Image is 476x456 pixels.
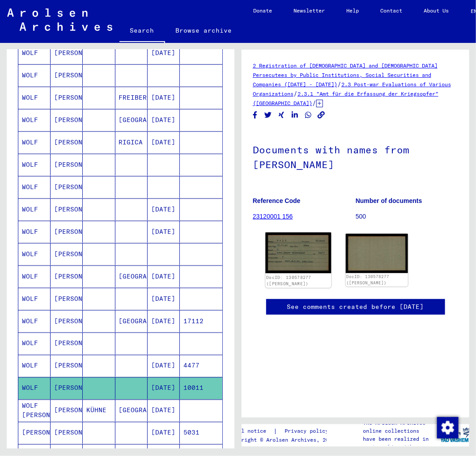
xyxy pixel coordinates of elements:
mat-cell: WOLF [18,377,51,399]
mat-cell: WOLF [18,176,51,198]
mat-cell: [DATE] [148,131,180,153]
div: | [229,426,340,436]
a: 23120001 156 [253,213,293,220]
mat-cell: [DATE] [148,266,180,287]
p: have been realized in partnership with [363,435,441,451]
mat-cell: [PERSON_NAME] [51,221,83,243]
a: Privacy policy [278,426,340,436]
mat-cell: WOLF [18,266,51,287]
mat-cell: WOLF [18,154,51,176]
mat-cell: [GEOGRAPHIC_DATA] [115,310,148,332]
mat-cell: [PERSON_NAME] [51,109,83,131]
mat-cell: [DATE] [148,355,180,377]
mat-cell: WOLF [18,288,51,310]
mat-cell: [DATE] [148,377,180,399]
mat-cell: WOLF [18,131,51,153]
a: 2.3.1 "Amt für die Erfassung der Kriegsopfer" ([GEOGRAPHIC_DATA]) [253,90,438,106]
a: Browse archive [165,20,243,41]
mat-cell: [PERSON_NAME] [51,87,83,109]
mat-cell: FREIBERG [115,87,148,109]
a: 2 Registration of [DEMOGRAPHIC_DATA] and [DEMOGRAPHIC_DATA] Persecutees by Public Institutions, S... [253,62,438,88]
mat-cell: WOLF [18,109,51,131]
mat-cell: [PERSON_NAME] [18,422,51,444]
mat-cell: [PERSON_NAME] [51,176,83,198]
mat-cell: [DATE] [148,198,180,220]
button: Copy link [317,110,326,121]
button: Share on WhatsApp [304,110,313,121]
mat-cell: WOLF [18,355,51,377]
b: Number of documents [356,197,422,204]
button: Share on Facebook [251,110,260,121]
a: DocID: 130578277 ([PERSON_NAME]) [346,274,389,285]
div: Change consent [437,417,458,438]
mat-cell: [DATE] [148,42,180,64]
mat-cell: RIGICA [115,131,148,153]
span: / [312,99,316,107]
mat-cell: 4477 [180,355,222,377]
button: Share on LinkedIn [290,110,300,121]
p: The Arolsen Archives online collections [363,419,441,435]
span: / [337,80,341,88]
mat-cell: [PERSON_NAME] [51,131,83,153]
mat-cell: [PERSON_NAME] [51,198,83,220]
mat-cell: WOLF [18,42,51,64]
mat-cell: WOLF [18,243,51,265]
mat-cell: [PERSON_NAME] [51,154,83,176]
mat-cell: [PERSON_NAME] [51,243,83,265]
mat-cell: [PERSON_NAME] [51,355,83,377]
mat-cell: 17112 [180,310,222,332]
mat-cell: [PERSON_NAME] [51,266,83,287]
img: 001.jpg [266,232,331,274]
mat-cell: 10011 [180,377,222,399]
mat-cell: [PERSON_NAME] [51,333,83,355]
mat-cell: [PERSON_NAME] [51,377,83,399]
mat-cell: [GEOGRAPHIC_DATA] [115,109,148,131]
a: See comments created before [DATE] [287,302,424,312]
b: Reference Code [253,197,301,204]
mat-cell: [PERSON_NAME] [51,310,83,332]
mat-cell: [DATE] [148,221,180,243]
mat-cell: WOLF [18,333,51,355]
mat-cell: [DATE] [148,87,180,109]
mat-cell: [GEOGRAPHIC_DATA] [115,400,148,422]
mat-cell: WOLF [18,87,51,109]
button: Share on Xing [277,110,286,121]
a: 2.3 Post-war Evaluations of Various Organizations [253,81,451,97]
mat-cell: WOLF [18,310,51,332]
button: Share on Twitter [263,110,273,121]
img: Arolsen_neg.svg [7,8,112,31]
mat-cell: 5031 [180,422,222,444]
mat-cell: WOLF [18,64,51,86]
mat-cell: [PERSON_NAME] [51,42,83,64]
mat-cell: WOLF [18,221,51,243]
mat-cell: [DATE] [148,422,180,444]
mat-cell: [DATE] [148,400,180,422]
mat-cell: [GEOGRAPHIC_DATA] [115,266,148,287]
p: 500 [356,212,458,221]
mat-cell: KÜHNE [83,400,115,422]
a: Search [119,20,165,43]
mat-cell: WOLF [PERSON_NAME] [18,400,51,422]
a: DocID: 130578277 ([PERSON_NAME]) [266,275,311,287]
mat-cell: [PERSON_NAME] [51,400,83,422]
mat-cell: [PERSON_NAME] [51,422,83,444]
a: Legal notice [229,426,274,436]
p: Copyright © Arolsen Archives, 2021 [229,436,340,444]
span: / [293,89,297,97]
img: 002.jpg [346,234,408,273]
mat-cell: [PERSON_NAME] [51,64,83,86]
img: Change consent [437,417,459,439]
mat-cell: [PERSON_NAME] [51,288,83,310]
mat-cell: [DATE] [148,109,180,131]
mat-cell: [DATE] [148,310,180,332]
mat-cell: [DATE] [148,288,180,310]
h1: Documents with names from [PERSON_NAME] [253,129,458,183]
mat-cell: WOLF [18,198,51,220]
